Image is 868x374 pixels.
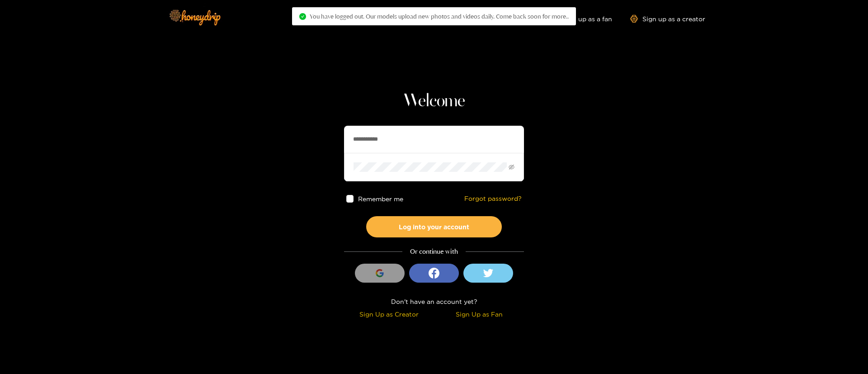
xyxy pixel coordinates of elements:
div: Sign Up as Creator [346,309,432,319]
span: check-circle [299,13,306,20]
div: Sign Up as Fan [436,309,522,319]
button: Log into your account [366,216,502,237]
div: Or continue with [344,246,524,257]
span: eye-invisible [509,164,514,170]
a: Sign up as a creator [630,15,705,23]
span: Remember me [359,195,404,202]
div: Don't have an account yet? [344,296,524,307]
a: Sign up as a fan [550,15,612,23]
a: Forgot password? [464,195,522,203]
h1: Welcome [344,90,524,112]
span: You have logged out. Our models upload new photos and videos daily. Come back soon for more.. [310,13,569,20]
